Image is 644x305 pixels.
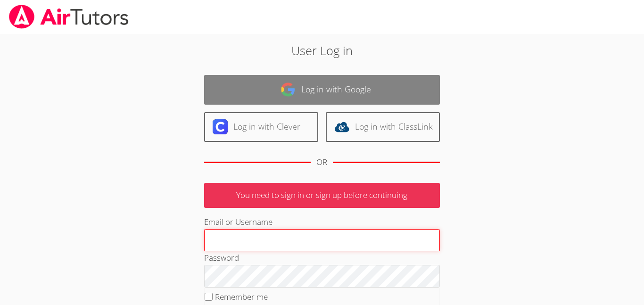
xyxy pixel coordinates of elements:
[148,41,496,59] h2: User Log in
[281,82,296,97] img: google-logo-50288ca7cdecda66e5e0955fdab243c47b7ad437acaf1139b6f446037453330a.svg
[326,112,440,142] a: Log in with ClassLink
[213,119,228,134] img: clever-logo-6eab21bc6e7a338710f1a6ff85c0baf02591cd810cc4098c63d3a4b26e2feb20.svg
[334,119,349,134] img: classlink-logo-d6bb404cc1216ec64c9a2012d9dc4662098be43eaf13dc465df04b49fa7ab582.svg
[204,183,440,208] p: You need to sign in or sign up before continuing
[8,5,130,29] img: airtutors_banner-c4298cdbf04f3fff15de1276eac7730deb9818008684d7c2e4769d2f7ddbe033.png
[204,216,272,227] label: Email or Username
[215,291,268,302] label: Remember me
[204,75,440,105] a: Log in with Google
[316,156,327,169] div: OR
[204,112,318,142] a: Log in with Clever
[204,252,239,263] label: Password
